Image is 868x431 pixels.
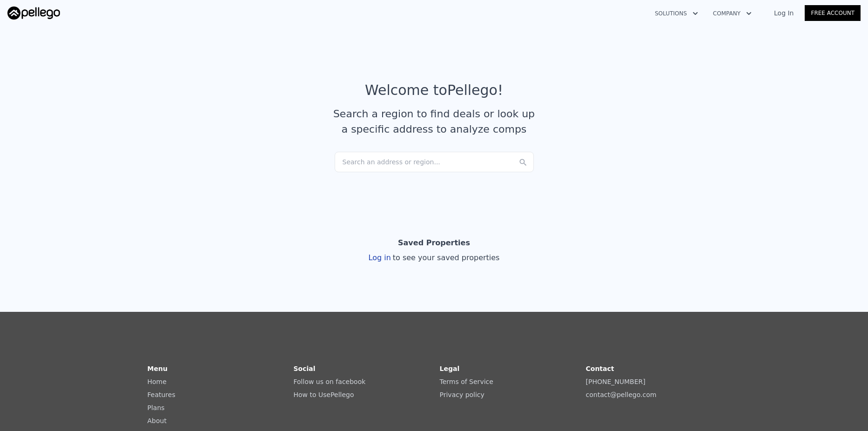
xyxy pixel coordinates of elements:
a: Log In [763,8,805,18]
a: Terms of Service [440,378,493,385]
span: to see your saved properties [391,253,500,262]
div: Search a region to find deals or look up a specific address to analyze comps [330,106,538,137]
a: Home [148,378,167,385]
div: Search an address or region... [335,152,534,172]
a: How to UsePellego [294,391,354,398]
strong: Legal [440,365,460,372]
div: Saved Properties [398,234,470,252]
a: Features [148,391,175,398]
a: About [148,417,167,424]
div: Log in [369,252,500,263]
div: Welcome to Pellego ! [365,82,503,99]
a: Follow us on facebook [294,378,366,385]
strong: Social [294,365,316,372]
strong: Contact [586,365,614,372]
button: Solutions [647,5,706,22]
a: Free Account [805,5,861,21]
strong: Menu [148,365,168,372]
button: Company [706,5,759,22]
a: Plans [148,404,165,411]
a: [PHONE_NUMBER] [586,378,646,385]
a: contact@pellego.com [586,391,657,398]
a: Privacy policy [440,391,484,398]
img: Pellego [7,7,60,20]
